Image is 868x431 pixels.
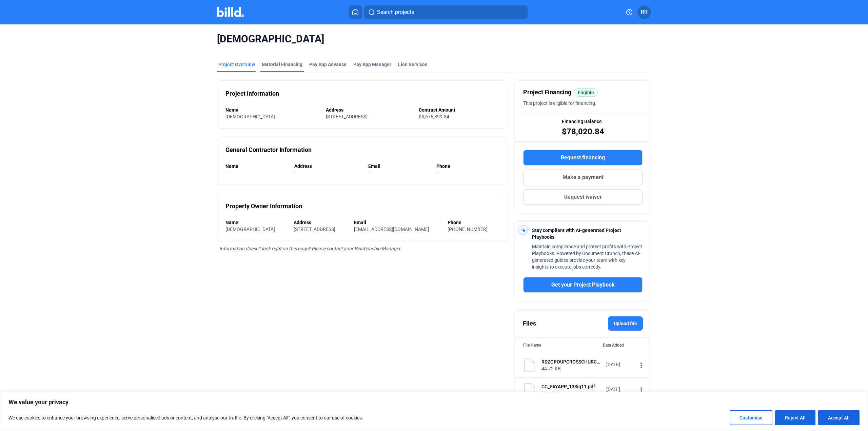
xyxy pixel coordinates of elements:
[294,170,296,176] span: -
[603,342,643,349] div: Date Added
[219,246,401,251] span: Information doesn’t look right on this page? Please contact your Relationship Manager.
[294,163,361,170] div: Address
[561,154,605,162] span: Request financing
[448,219,499,226] div: Phone
[541,383,602,390] div: CC_PAYAPP_13Sig11.pdf
[564,193,602,201] span: Request waiver
[368,163,430,170] div: Email
[562,118,602,125] span: Financing Balance
[225,114,275,119] span: [DEMOGRAPHIC_DATA]
[608,316,643,331] label: Upload file
[217,7,244,17] img: Billd Company Logo
[225,145,312,155] div: General Contractor Information
[218,61,255,68] div: Project Overview
[326,114,368,119] span: [STREET_ADDRESS]
[225,219,287,226] div: Name
[419,114,449,119] span: $3,676,899.34
[637,386,645,394] mat-icon: more_vert
[377,8,414,16] span: Search projects
[398,61,427,68] div: Lien Services
[523,358,536,372] img: document
[523,189,643,205] button: Request waiver
[606,386,633,393] div: [DATE]
[562,126,604,137] span: $78,020.84
[326,106,412,113] div: Address
[309,61,347,68] div: Pay App Advance
[523,342,541,349] div: File Name
[606,361,633,368] div: [DATE]
[532,244,642,270] span: Maintain compliance and protect profits with Project Playbooks. Powered by Document Crunch, these...
[523,170,643,185] button: Make a payment
[354,227,429,232] span: [EMAIL_ADDRESS][DOMAIN_NAME]
[523,319,536,328] div: Files
[641,8,648,16] span: RR
[353,61,391,68] span: Pay App Manager
[637,5,651,19] button: RR
[551,281,615,289] span: Get your Project Playbook
[523,277,643,293] button: Get your Project Playbook
[354,219,441,226] div: Email
[419,106,499,113] div: Contract Amount
[541,390,602,397] div: 279.97 KB
[262,61,302,68] div: Material Financing
[541,358,602,365] div: RDZGROUPCROSSCHURCHSCOPEOFWORK
[225,227,275,232] span: [DEMOGRAPHIC_DATA]
[294,227,335,232] span: [STREET_ADDRESS]
[730,410,772,425] button: Customise
[523,383,536,397] img: document
[225,201,302,211] div: Property Owner Information
[775,410,815,425] button: Reject All
[225,106,319,113] div: Name
[523,87,571,97] span: Project Financing
[225,163,288,170] div: Name
[818,410,860,425] button: Accept All
[448,227,488,232] span: [PHONE_NUMBER]
[523,150,643,165] button: Request financing
[574,88,598,97] mat-chip: Eligible
[436,163,499,170] div: Phone
[563,173,604,181] span: Make a payment
[541,365,602,372] div: 44.72 KB
[368,170,370,176] span: -
[8,398,860,406] p: We value your privacy
[532,228,621,240] span: Stay compliant with AI-generated Project Playbooks
[436,170,438,176] span: -
[364,5,528,19] button: Search projects
[225,89,279,98] div: Project Information
[225,170,227,176] span: -
[523,100,596,106] span: This project is eligible for financing.
[294,219,347,226] div: Address
[637,361,645,369] mat-icon: more_vert
[217,33,651,45] span: [DEMOGRAPHIC_DATA]
[8,414,363,422] p: We use cookies to enhance your browsing experience, serve personalised ads or content, and analys...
